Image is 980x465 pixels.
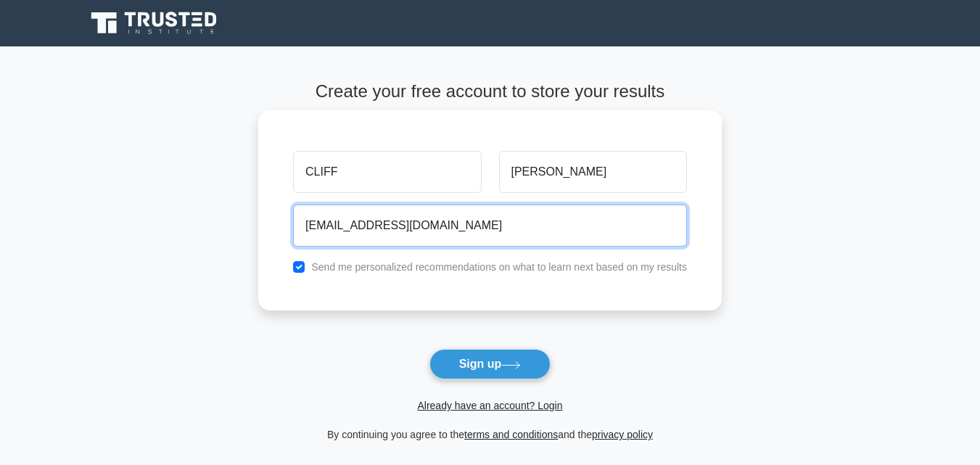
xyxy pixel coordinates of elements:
[592,429,653,440] a: privacy policy
[250,426,730,443] div: By continuing you agree to the and the
[417,400,562,411] a: Already have an account? Login
[293,205,687,247] input: Email
[429,349,551,379] button: Sign up
[293,151,481,193] input: First name
[464,429,558,440] a: terms and conditions
[258,81,722,102] h4: Create your free account to store your results
[311,261,687,273] label: Send me personalized recommendations on what to learn next based on my results
[499,151,687,193] input: Last name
